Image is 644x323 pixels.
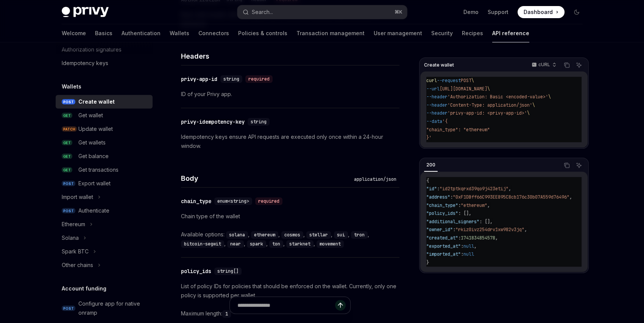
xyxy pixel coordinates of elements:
[281,230,306,239] div: ,
[426,227,453,233] span: "owner_id"
[479,219,493,225] span: : [],
[62,99,75,105] span: POST
[426,78,437,84] span: curl
[56,109,153,122] a: GETGet wallet
[426,235,458,241] span: "created_at"
[62,82,81,91] h5: Wallets
[122,24,161,42] a: Authentication
[56,56,153,70] a: Idempotency keys
[62,208,75,214] span: POST
[426,194,450,200] span: "address"
[374,24,422,42] a: User management
[226,231,248,239] code: solana
[448,110,527,116] span: 'privy-app-id: <privy-app-id>'
[78,97,115,106] div: Create wallet
[461,202,487,208] span: "ethereum"
[462,24,483,42] a: Recipes
[245,75,273,83] div: required
[181,239,227,248] div: ,
[335,300,346,311] button: Send message
[395,9,402,15] span: ⌘ K
[56,136,153,149] a: GETGet wallets
[237,297,335,314] input: Ask a question...
[255,197,282,205] div: required
[281,231,303,239] code: cosmos
[181,118,245,126] div: privy-idempotency-key
[426,102,448,108] span: --header
[492,24,529,42] a: API reference
[518,6,564,18] a: Dashboard
[78,299,148,317] div: Configure app for native onramp
[181,197,211,205] div: chain_type
[251,231,278,239] code: ethereum
[62,7,109,17] img: dark logo
[426,94,448,100] span: --header
[56,297,153,320] a: POSTConfigure app for native onramp
[317,240,344,248] code: movement
[62,284,106,293] h5: Account funding
[198,24,229,42] a: Connectors
[426,135,432,141] span: }'
[62,24,86,42] a: Welcome
[548,94,551,100] span: \
[62,167,72,173] span: GET
[461,235,495,241] span: 1741834854578
[62,247,89,256] div: Spark BTC
[296,24,365,42] a: Transaction management
[238,24,287,42] a: Policies & controls
[56,163,153,177] a: GETGet transactions
[463,8,479,16] a: Demo
[181,240,224,248] code: bitcoin-segwit
[448,102,532,108] span: 'Content-Type: application/json'
[181,230,399,248] div: Available options:
[62,220,85,229] div: Ethereum
[223,76,239,82] span: string
[181,282,399,300] p: List of policy IDs for policies that should be enforced on the wallet. Currently, only one policy...
[351,175,399,183] div: application/json
[463,251,474,257] span: null
[571,6,583,18] button: Toggle dark mode
[78,179,111,188] div: Export wallet
[532,102,535,108] span: \
[463,243,474,249] span: null
[62,113,72,118] span: GET
[286,240,313,248] code: starknet
[574,160,584,170] button: Ask AI
[448,94,548,100] span: 'Authorization: Basic <encoded-value>'
[247,240,266,248] code: spark
[495,235,498,241] span: ,
[562,60,572,70] button: Copy the contents from the code block
[62,140,72,146] span: GET
[181,75,217,83] div: privy-app-id
[227,240,244,248] code: near
[426,259,429,266] span: }
[458,202,461,208] span: :
[78,111,103,120] div: Get wallet
[62,154,72,159] span: GET
[474,243,477,249] span: ,
[442,118,448,124] span: '{
[78,152,109,161] div: Get balance
[62,261,93,270] div: Other chains
[62,306,75,311] span: POST
[426,186,437,192] span: "id"
[508,186,511,192] span: ,
[426,219,479,225] span: "additional_signers"
[56,258,153,272] button: Other chains
[181,267,211,275] div: policy_ids
[251,119,267,125] span: string
[56,95,153,109] a: POSTCreate wallet
[251,230,281,239] div: ,
[426,118,442,124] span: --data
[569,194,572,200] span: ,
[306,231,331,239] code: stellar
[431,24,453,42] a: Security
[426,243,461,249] span: "exported_at"
[426,127,490,133] span: "chain_type": "ethereum"
[426,178,429,184] span: {
[227,239,247,248] div: ,
[426,251,461,257] span: "imported_at"
[458,210,471,216] span: : [],
[488,8,508,16] a: Support
[524,8,553,16] span: Dashboard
